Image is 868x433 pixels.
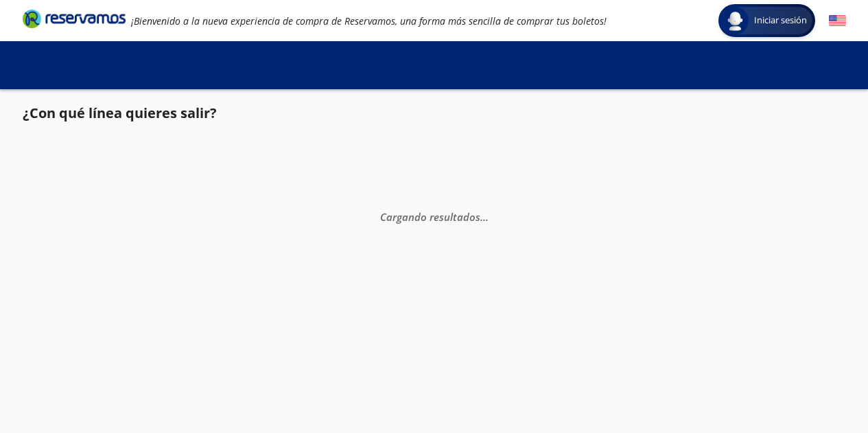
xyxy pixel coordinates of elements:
[486,209,489,223] span: .
[483,209,486,223] span: .
[480,209,483,223] span: .
[829,12,846,30] button: English
[131,14,607,27] em: ¡Bienvenido a la nueva experiencia de compra de Reservamos, una forma más sencilla de comprar tus...
[749,14,812,27] span: Iniciar sesión
[23,8,126,29] i: Brand Logo
[380,209,489,223] em: Cargando resultados
[23,8,126,33] a: Brand Logo
[23,103,217,124] p: ¿Con qué línea quieres salir?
